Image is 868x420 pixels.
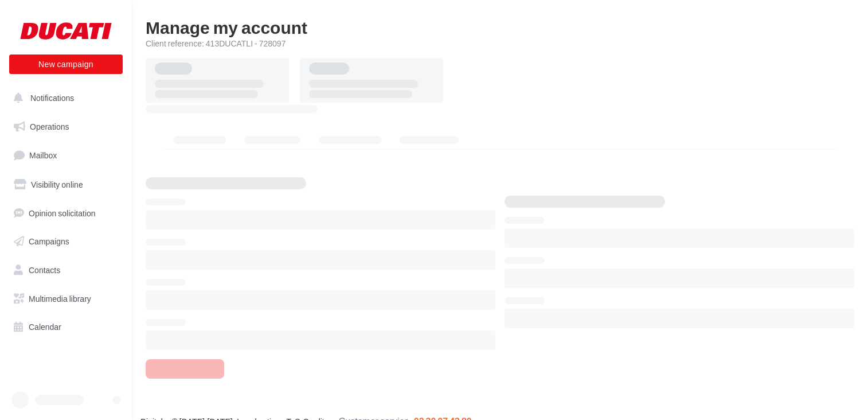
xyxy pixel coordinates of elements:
span: Contacts [29,265,60,275]
button: Notifications [7,86,120,110]
a: Multimedia library [7,287,125,311]
a: Campaigns [7,230,125,254]
a: Operations [7,115,125,139]
a: Contacts [7,258,125,282]
span: Notifications [30,93,74,103]
div: Client reference: 413DUCATLI - 728097 [146,38,854,49]
span: Calendar [29,322,61,332]
a: Visibility online [7,173,125,197]
a: Opinion solicitation [7,201,125,225]
span: Multimedia library [29,294,91,304]
span: Mailbox [29,150,57,160]
span: Campaigns [29,236,69,246]
a: Mailbox [7,143,125,168]
a: Calendar [7,315,125,339]
span: Visibility online [31,180,83,189]
button: New campaign [9,55,123,74]
h1: Manage my account [146,18,854,36]
span: Opinion solicitation [29,208,96,217]
span: Operations [30,122,69,131]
